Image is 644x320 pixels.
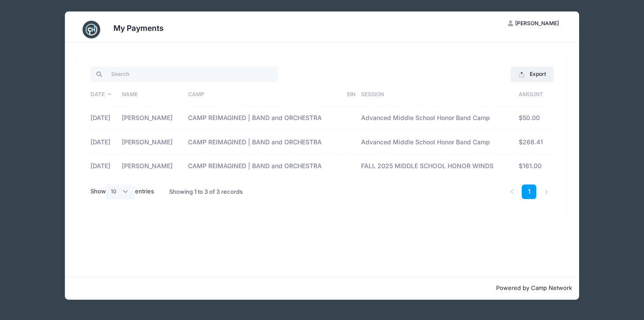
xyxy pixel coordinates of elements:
td: Advanced Middle School Honor Band Camp [357,130,514,154]
th: Amount: activate to sort column ascending [514,83,551,106]
img: CampNetwork [83,21,100,38]
td: $50.00 [514,106,551,130]
div: Showing 1 to 3 of 3 records [169,182,243,202]
td: Advanced Middle School Honor Band Camp [357,106,514,130]
td: $161.00 [514,154,551,178]
td: [DATE] [90,130,117,154]
h3: My Payments [113,23,164,33]
label: Show entries [90,184,154,199]
td: CAMP REIMAGINED | BAND and ORCHESTRA [184,154,343,178]
th: Session: activate to sort column ascending [357,83,514,106]
a: 1 [522,184,536,199]
td: CAMP REIMAGINED | BAND and ORCHESTRA [184,130,343,154]
th: EIN: activate to sort column ascending [343,83,357,106]
select: Showentries [106,184,135,199]
td: [PERSON_NAME] [117,130,184,154]
td: [PERSON_NAME] [117,106,184,130]
p: Powered by Camp Network [72,284,572,293]
td: [DATE] [90,106,117,130]
th: Camp: activate to sort column ascending [184,83,343,106]
td: CAMP REIMAGINED | BAND and ORCHESTRA [184,106,343,130]
th: Date: activate to sort column descending [90,83,117,106]
th: Name: activate to sort column ascending [117,83,184,106]
td: $266.41 [514,130,551,154]
td: FALL 2025 MIDDLE SCHOOL HONOR WINDS [357,154,514,178]
td: [PERSON_NAME] [117,154,184,178]
input: Search [90,67,278,82]
button: [PERSON_NAME] [500,16,566,31]
span: [PERSON_NAME] [515,20,559,26]
button: Export [511,67,554,82]
td: [DATE] [90,154,117,178]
